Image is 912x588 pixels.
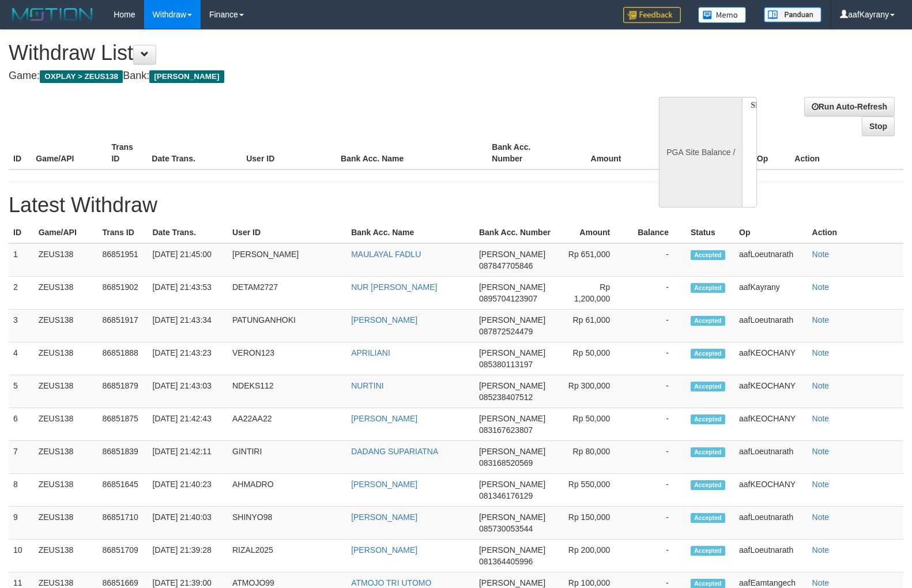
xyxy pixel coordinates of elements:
td: aafKEOCHANY [734,375,808,408]
span: 085730053544 [479,524,533,533]
h1: Latest Withdraw [9,194,903,217]
td: AHMADRO [228,474,346,507]
td: - [627,474,686,507]
span: [PERSON_NAME] [479,282,545,292]
td: [DATE] 21:43:34 [148,310,228,342]
span: 085380113197 [479,360,533,369]
span: 081346176129 [479,491,533,500]
td: [DATE] 21:42:43 [148,408,228,441]
td: aafKayrany [734,277,808,310]
th: Game/API [31,137,107,169]
td: ZEUS138 [34,310,98,342]
td: PATUNGANHOKI [228,310,346,342]
span: [PERSON_NAME] [479,348,545,357]
td: 9 [9,507,34,540]
th: Trans ID [107,137,147,169]
a: Note [812,282,830,292]
a: [PERSON_NAME] [351,480,417,489]
span: Accepted [691,546,725,556]
th: User ID [242,137,336,169]
td: 86851875 [98,408,148,441]
a: Note [812,512,830,522]
td: 10 [9,540,34,572]
td: 2 [9,277,34,310]
td: 8 [9,474,34,507]
td: [PERSON_NAME] [228,243,346,277]
td: 86851902 [98,277,148,310]
span: Accepted [691,250,725,260]
span: Accepted [691,283,725,293]
a: NUR [PERSON_NAME] [351,282,437,292]
td: AA22AA22 [228,408,346,441]
span: Accepted [691,414,725,424]
td: 86851879 [98,375,148,408]
a: Note [812,348,830,357]
a: Note [812,414,830,423]
td: - [627,375,686,408]
td: 3 [9,310,34,342]
span: [PERSON_NAME] [149,70,224,83]
span: [PERSON_NAME] [479,480,545,489]
a: Note [812,315,830,325]
td: aafLoeutnarath [734,507,808,540]
span: OXPLAY > ZEUS138 [40,70,123,83]
th: Op [752,137,790,169]
td: - [627,441,686,474]
th: ID [9,137,31,169]
td: 86851710 [98,507,148,540]
th: Amount [563,137,638,169]
td: Rp 61,000 [558,310,627,342]
th: Balance [638,137,707,169]
td: - [627,507,686,540]
td: VERON123 [228,342,346,375]
td: 86851951 [98,243,148,277]
td: ZEUS138 [34,474,98,507]
a: MAULAYAL FADLU [351,250,421,259]
td: [DATE] 21:43:23 [148,342,228,375]
td: Rp 80,000 [558,441,627,474]
td: ZEUS138 [34,507,98,540]
td: 86851917 [98,310,148,342]
th: Status [686,222,734,243]
th: Amount [558,222,627,243]
td: - [627,408,686,441]
th: Op [734,222,808,243]
th: Bank Acc. Name [336,137,487,169]
img: Feedback.jpg [623,7,681,23]
img: MOTION_logo.png [9,6,96,23]
th: Bank Acc. Number [474,222,558,243]
span: [PERSON_NAME] [479,578,545,587]
td: [DATE] 21:42:11 [148,441,228,474]
td: 86851888 [98,342,148,375]
th: Game/API [34,222,98,243]
span: [PERSON_NAME] [479,512,545,522]
td: aafLoeutnarath [734,540,808,572]
td: [DATE] 21:43:53 [148,277,228,310]
div: PGA Site Balance / [659,97,742,208]
a: Note [812,381,830,390]
td: ZEUS138 [34,243,98,277]
a: NURTINI [351,381,384,390]
a: Note [812,578,830,587]
td: Rp 150,000 [558,507,627,540]
td: [DATE] 21:40:23 [148,474,228,507]
td: SHINYO98 [228,507,346,540]
td: GINTIRI [228,441,346,474]
a: APRILIANI [351,348,390,357]
td: aafLoeutnarath [734,243,808,277]
span: 0895704123907 [479,294,537,303]
td: 1 [9,243,34,277]
img: Button%20Memo.svg [698,7,747,23]
a: [PERSON_NAME] [351,512,417,522]
td: Rp 50,000 [558,408,627,441]
a: [PERSON_NAME] [351,315,417,325]
span: Accepted [691,480,725,490]
th: Bank Acc. Name [346,222,474,243]
a: Stop [862,116,895,136]
span: Accepted [691,382,725,391]
span: [PERSON_NAME] [479,545,545,555]
td: 86851645 [98,474,148,507]
span: Accepted [691,316,725,326]
td: ZEUS138 [34,441,98,474]
span: 087872524479 [479,327,533,336]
